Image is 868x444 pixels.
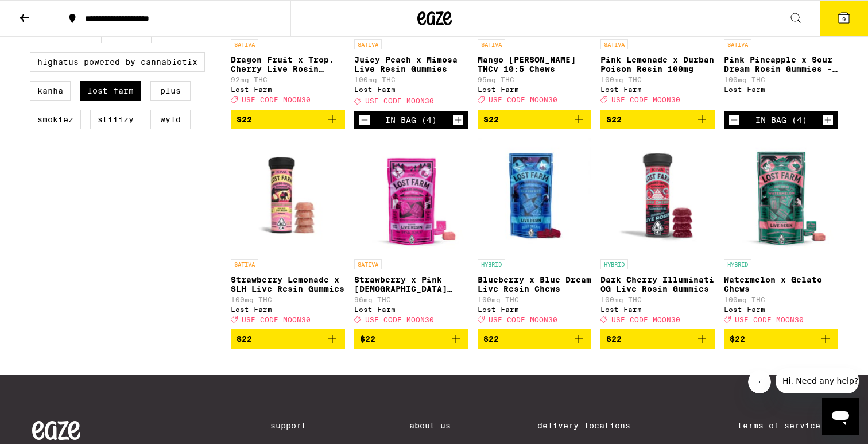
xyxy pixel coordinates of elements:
[748,370,771,393] iframe: Close message
[724,329,838,349] button: Add to bag
[600,138,715,329] a: Open page for Dark Cherry Illuminati OG Live Rosin Gummies from Lost Farm
[231,275,345,294] p: Strawberry Lemonade x SLH Live Resin Gummies
[600,259,628,269] p: HYBRID
[478,110,592,129] button: Add to bag
[600,329,715,349] button: Add to bag
[231,55,345,74] p: Dragon Fruit x Trop. Cherry Live Rosin Chews
[30,52,205,72] label: Highatus Powered by Cannabiotix
[483,115,499,124] span: $22
[724,138,838,253] img: Lost Farm - Watermelon x Gelato Chews
[724,76,838,83] p: 100mg THC
[600,86,715,93] div: Lost Farm
[150,110,191,129] label: WYLD
[489,316,557,323] span: USE CODE MOON30
[231,39,258,49] p: SATIVA
[478,138,592,253] img: Lost Farm - Blueberry x Blue Dream Live Resin Chews
[489,96,557,104] span: USE CODE MOON30
[242,316,311,323] span: USE CODE MOON30
[600,110,715,129] button: Add to bag
[606,334,622,343] span: $22
[385,115,437,125] div: In Bag (4)
[724,86,838,93] div: Lost Farm
[231,259,258,269] p: SATIVA
[354,138,468,253] img: Lost Farm - Strawberry x Pink Jesus Live Resin Chews - 100mg
[478,275,592,294] p: Blueberry x Blue Dream Live Resin Chews
[537,421,651,430] a: Delivery Locations
[606,115,622,124] span: $22
[354,138,468,329] a: Open page for Strawberry x Pink Jesus Live Resin Chews - 100mg from Lost Farm
[30,110,81,129] label: Smokiez
[483,334,499,343] span: $22
[820,1,868,36] button: 9
[611,316,680,323] span: USE CODE MOON30
[365,316,434,323] span: USE CODE MOON30
[231,138,345,253] img: Lost Farm - Strawberry Lemonade x SLH Live Resin Gummies
[724,138,838,329] a: Open page for Watermelon x Gelato Chews from Lost Farm
[600,296,715,303] p: 100mg THC
[724,306,838,313] div: Lost Farm
[231,296,345,303] p: 100mg THC
[478,76,592,83] p: 95mg THC
[242,96,311,104] span: USE CODE MOON30
[600,55,715,74] p: Pink Lemonade x Durban Poison Resin 100mg
[724,296,838,303] p: 100mg THC
[354,306,468,313] div: Lost Farm
[478,55,592,74] p: Mango [PERSON_NAME] THCv 10:5 Chews
[150,81,191,101] label: PLUS
[822,398,859,435] iframe: Button to launch messaging window
[724,55,838,74] p: Pink Pineapple x Sour Dream Rosin Gummies - 100mg
[231,110,345,129] button: Add to bag
[409,421,451,430] a: About Us
[354,296,468,303] p: 96mg THC
[270,421,322,430] a: Support
[360,334,375,343] span: $22
[478,138,592,329] a: Open page for Blueberry x Blue Dream Live Resin Chews from Lost Farm
[80,81,141,101] label: Lost Farm
[478,329,592,349] button: Add to bag
[237,334,252,343] span: $22
[231,76,345,83] p: 92mg THC
[755,115,807,125] div: In Bag (4)
[359,114,370,126] button: Decrement
[724,39,751,49] p: SATIVA
[365,98,434,105] span: USE CODE MOON30
[600,306,715,313] div: Lost Farm
[728,114,740,126] button: Decrement
[735,316,804,323] span: USE CODE MOON30
[842,16,846,22] span: 9
[90,110,141,129] label: STIIIZY
[478,306,592,313] div: Lost Farm
[231,329,345,349] button: Add to bag
[354,275,468,294] p: Strawberry x Pink [DEMOGRAPHIC_DATA] Live Resin Chews - 100mg
[354,39,382,49] p: SATIVA
[776,368,859,393] iframe: Message from company
[478,296,592,303] p: 100mg THC
[30,81,71,101] label: Kanha
[478,39,505,49] p: SATIVA
[354,76,468,83] p: 100mg THC
[738,421,836,430] a: Terms of Service
[237,115,252,124] span: $22
[354,86,468,93] div: Lost Farm
[478,86,592,93] div: Lost Farm
[231,138,345,329] a: Open page for Strawberry Lemonade x SLH Live Resin Gummies from Lost Farm
[600,138,715,253] img: Lost Farm - Dark Cherry Illuminati OG Live Rosin Gummies
[478,259,505,269] p: HYBRID
[231,86,345,93] div: Lost Farm
[600,76,715,83] p: 100mg THC
[730,334,745,343] span: $22
[354,259,382,269] p: SATIVA
[724,275,838,294] p: Watermelon x Gelato Chews
[231,306,345,313] div: Lost Farm
[600,275,715,294] p: Dark Cherry Illuminati OG Live Rosin Gummies
[600,39,628,49] p: SATIVA
[724,259,751,269] p: HYBRID
[452,114,464,126] button: Increment
[611,96,680,104] span: USE CODE MOON30
[354,329,468,349] button: Add to bag
[354,55,468,74] p: Juicy Peach x Mimosa Live Resin Gummies
[822,114,834,126] button: Increment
